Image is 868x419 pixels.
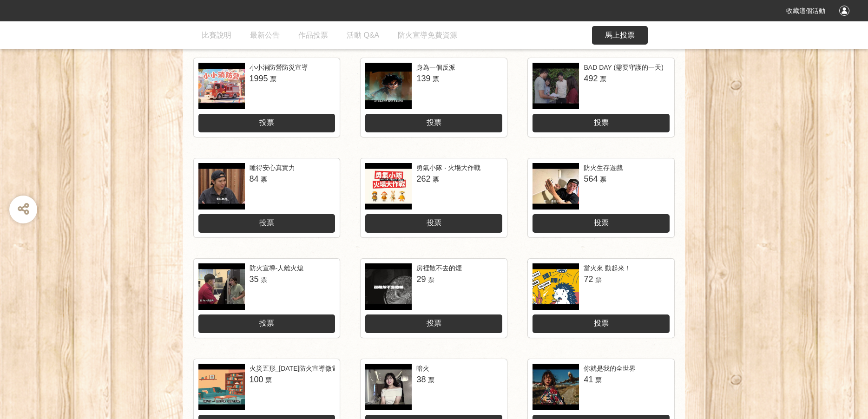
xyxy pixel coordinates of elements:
span: 票 [433,176,439,183]
a: 最新公告 [250,21,280,49]
a: 小小消防營防災宣導1995票投票 [194,58,340,137]
a: 身為一個反派139票投票 [361,58,507,137]
span: 139 [416,74,430,83]
span: 最新公告 [250,31,280,39]
span: 投票 [427,118,441,126]
span: 投票 [259,319,274,327]
a: 房裡散不去的煙29票投票 [361,259,507,338]
div: 你就是我的全世界 [584,364,636,373]
span: 投票 [427,319,441,327]
a: BAD DAY (需要守護的一天)492票投票 [528,58,674,137]
div: 房裡散不去的煙 [416,263,462,273]
span: 票 [265,376,272,384]
div: 身為一個反派 [416,63,455,72]
a: 活動 Q&A [347,21,379,49]
a: 睡得安心真實力84票投票 [194,158,340,237]
span: 564 [584,174,598,183]
div: 小小消防營防災宣導 [250,63,308,72]
a: 勇氣小隊 · 火場大作戰262票投票 [361,158,507,237]
span: 100 [250,375,263,384]
span: 41 [584,375,593,384]
span: 馬上投票 [605,31,635,39]
div: 防火生存遊戲 [584,163,623,173]
span: 投票 [259,219,274,227]
a: 防火宣導免費資源 [398,21,457,49]
span: 262 [416,174,430,183]
div: 暗火 [416,364,429,373]
span: 票 [261,176,267,183]
span: 票 [261,276,267,283]
span: 投票 [259,118,274,126]
a: 當火來 動起來！72票投票 [528,259,674,338]
span: 票 [595,276,602,283]
span: 29 [416,275,426,284]
span: 票 [433,75,439,83]
div: 睡得安心真實力 [250,163,295,173]
a: 防火宣導-人離火熄35票投票 [194,259,340,338]
span: 作品投票 [298,31,328,39]
span: 比賽說明 [202,31,231,39]
span: 票 [270,75,276,83]
span: 票 [428,376,434,384]
span: 票 [595,376,602,384]
span: 492 [584,74,598,83]
span: 活動 Q&A [347,31,379,39]
span: 35 [250,275,259,284]
div: 勇氣小隊 · 火場大作戰 [416,163,480,173]
span: 1995 [250,74,268,83]
span: 投票 [594,319,609,327]
button: 馬上投票 [592,26,648,45]
span: 防火宣導免費資源 [398,31,457,39]
div: 火災五形_[DATE]防火宣導微電影徵選競賽 [250,364,371,373]
span: 票 [600,75,606,83]
div: BAD DAY (需要守護的一天) [584,63,663,72]
span: 投票 [594,118,609,126]
span: 投票 [427,219,441,227]
a: 作品投票 [298,21,328,49]
div: 防火宣導-人離火熄 [250,263,304,273]
span: 84 [250,174,259,183]
span: 72 [584,275,593,284]
span: 投票 [594,219,609,227]
span: 收藏這個活動 [786,7,825,14]
span: 38 [416,375,426,384]
a: 比賽說明 [202,21,231,49]
span: 票 [600,176,606,183]
a: 防火生存遊戲564票投票 [528,158,674,237]
span: 票 [428,276,434,283]
div: 當火來 動起來！ [584,263,631,273]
